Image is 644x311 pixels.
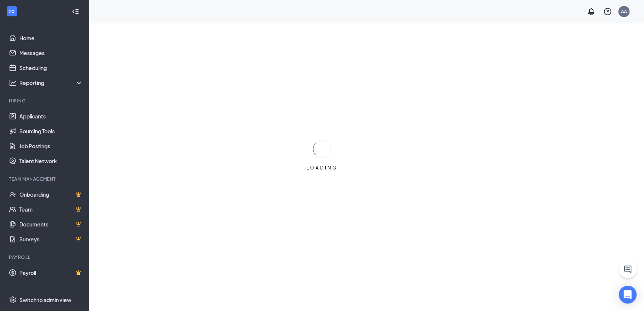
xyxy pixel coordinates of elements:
[9,98,81,104] div: Hiring
[19,217,83,232] a: DocumentsCrown
[19,265,83,280] a: PayrollCrown
[19,31,83,45] a: Home
[603,7,612,16] svg: QuestionInfo
[621,8,627,15] div: AA
[19,124,83,139] a: Sourcing Tools
[19,202,83,217] a: TeamCrown
[9,254,81,260] div: Payroll
[19,139,83,153] a: Job Postings
[19,153,83,168] a: Talent Network
[587,7,596,16] svg: Notifications
[9,79,16,86] svg: Analysis
[619,260,637,278] button: ChatActive
[623,265,632,274] svg: ChatActive
[303,165,341,171] div: LOADING
[19,45,83,60] a: Messages
[19,60,83,75] a: Scheduling
[72,8,79,15] svg: Collapse
[19,232,83,247] a: SurveysCrown
[8,7,16,15] svg: WorkstreamLogo
[619,286,637,304] div: Open Intercom Messenger
[19,296,71,304] div: Switch to admin view
[9,296,16,304] svg: Settings
[19,79,83,86] div: Reporting
[9,176,81,182] div: Team Management
[19,109,83,124] a: Applicants
[19,187,83,202] a: OnboardingCrown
